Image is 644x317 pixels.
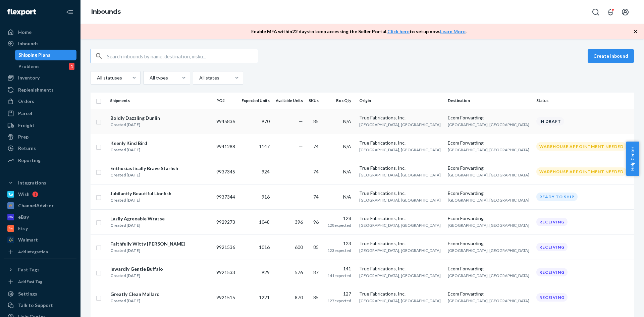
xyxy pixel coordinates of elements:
[327,273,351,278] span: 141 expected
[327,265,351,272] div: 141
[306,93,324,109] th: SKUs
[214,109,238,134] td: 9945836
[18,40,39,47] div: Inbounds
[110,165,178,172] div: Enthusiastically Brave Starfish
[18,98,34,105] div: Orders
[7,9,36,15] img: Flexport logo
[110,190,171,197] div: Jubilantly Beautiful Lionfish
[359,198,441,203] span: [GEOGRAPHIC_DATA], [GEOGRAPHIC_DATA]
[107,49,258,63] input: Search inbounds by name, destination, msku...
[359,298,441,303] span: [GEOGRAPHIC_DATA], [GEOGRAPHIC_DATA]
[18,110,32,117] div: Parcel
[313,295,319,300] span: 85
[327,298,351,303] span: 127 expected
[4,96,76,107] a: Orders
[110,298,160,304] div: Created [DATE]
[4,120,76,131] a: Freight
[259,144,270,149] span: 1147
[359,114,442,121] div: True Fabrications, Inc.
[359,248,441,253] span: [GEOGRAPHIC_DATA], [GEOGRAPHIC_DATA]
[110,241,185,247] div: Faithfully Witty [PERSON_NAME]
[448,290,531,297] div: Ecom Forwarding
[4,72,76,83] a: Inventory
[4,143,76,154] a: Returns
[448,172,529,177] span: [GEOGRAPHIC_DATA], [GEOGRAPHIC_DATA]
[359,265,442,272] div: True Fabrications, Inc.
[214,234,238,260] td: 9921536
[343,118,351,124] span: N/A
[18,266,40,273] div: Fast Tags
[313,169,319,174] span: 74
[69,63,74,70] div: 1
[110,272,163,279] div: Created [DATE]
[110,140,147,147] div: Keenly Kind Bird
[110,291,160,298] div: Greatly Clean Mallard
[327,248,351,253] span: 123 expected
[359,223,441,228] span: [GEOGRAPHIC_DATA], [GEOGRAPHIC_DATA]
[619,5,632,19] button: Open account menu
[259,219,270,225] span: 1048
[4,38,76,49] a: Inbounds
[440,29,466,34] a: Learn More
[359,165,442,171] div: True Fabrications, Inc.
[4,189,76,200] a: Wish
[18,63,40,70] div: Problems
[110,172,178,178] div: Created [DATE]
[295,244,303,250] span: 600
[343,169,351,174] span: N/A
[18,145,36,152] div: Returns
[536,293,568,302] div: Receiving
[18,191,30,198] div: Wish
[327,215,351,222] div: 128
[110,147,147,153] div: Created [DATE]
[272,93,306,109] th: Available Units
[448,248,529,253] span: [GEOGRAPHIC_DATA], [GEOGRAPHIC_DATA]
[299,169,303,174] span: —
[448,147,529,152] span: [GEOGRAPHIC_DATA], [GEOGRAPHIC_DATA]
[313,118,319,124] span: 85
[448,240,531,247] div: Ecom Forwarding
[589,5,602,19] button: Open Search Box
[107,93,214,109] th: Shipments
[18,122,35,129] div: Freight
[18,302,53,309] div: Talk to Support
[359,140,442,146] div: True Fabrications, Inc.
[259,295,270,300] span: 1221
[357,93,445,109] th: Origin
[214,93,238,109] th: PO#
[313,244,319,250] span: 85
[448,273,529,278] span: [GEOGRAPHIC_DATA], [GEOGRAPHIC_DATA]
[4,223,76,234] a: Etsy
[448,190,531,197] div: Ecom Forwarding
[327,240,351,247] div: 123
[110,222,165,229] div: Created [DATE]
[359,240,442,247] div: True Fabrications, Inc.
[536,218,568,226] div: Receiving
[536,193,578,201] div: Ready to ship
[4,234,76,245] a: Walmart
[448,122,529,127] span: [GEOGRAPHIC_DATA], [GEOGRAPHIC_DATA]
[299,144,303,149] span: —
[359,290,442,297] div: True Fabrications, Inc.
[343,144,351,149] span: N/A
[536,268,568,276] div: Receiving
[214,134,238,159] td: 9941288
[4,212,76,222] a: eBay
[359,147,441,152] span: [GEOGRAPHIC_DATA], [GEOGRAPHIC_DATA]
[536,167,627,176] div: Warehouse Appointment Needed
[359,273,441,278] span: [GEOGRAPHIC_DATA], [GEOGRAPHIC_DATA]
[18,134,29,140] div: Prep
[259,244,270,250] span: 1016
[149,74,150,81] input: All types
[359,122,441,127] span: [GEOGRAPHIC_DATA], [GEOGRAPHIC_DATA]
[4,248,76,256] a: Add Integration
[295,295,303,300] span: 870
[262,194,270,200] span: 916
[214,184,238,209] td: 9937344
[4,264,76,275] button: Fast Tags
[324,93,357,109] th: Box Qty
[86,2,126,22] ol: breadcrumbs
[445,93,534,109] th: Destination
[327,290,351,297] div: 127
[313,144,319,149] span: 74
